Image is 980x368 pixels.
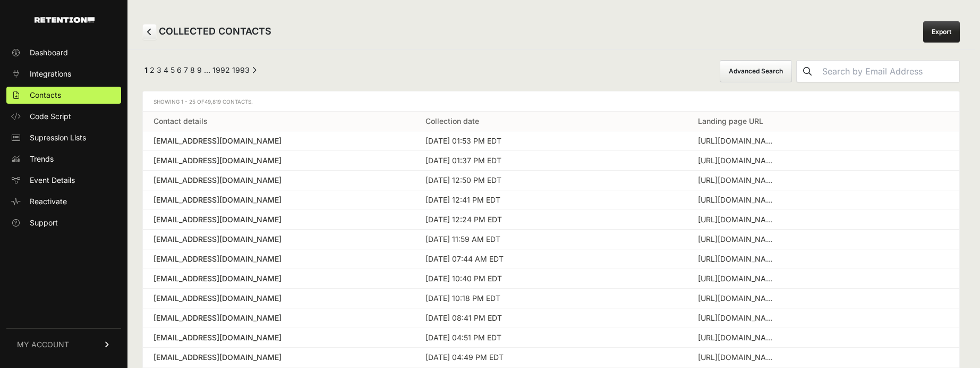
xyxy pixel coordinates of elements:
div: https://www.divinesalon.com/ [698,175,778,186]
td: [DATE] 04:51 PM EDT [415,328,687,348]
a: Support [6,214,121,231]
span: 49,819 Contacts. [204,98,253,105]
td: [DATE] 10:18 PM EDT [415,289,687,308]
button: Advanced Search [720,60,792,82]
td: [DATE] 10:40 PM EDT [415,269,687,289]
a: [EMAIL_ADDRESS][DOMAIN_NAME] [154,175,404,186]
td: [DATE] 11:59 AM EDT [415,230,687,249]
a: Export [923,21,960,43]
a: [EMAIL_ADDRESS][DOMAIN_NAME] [154,332,404,343]
td: [DATE] 07:44 AM EDT [415,249,687,269]
span: … [204,65,210,74]
a: MY ACCOUNT [6,328,121,361]
span: Event Details [30,175,75,186]
input: Search by Email Address [818,61,959,82]
span: Supression Lists [30,132,86,143]
a: Landing page URL [698,116,763,126]
td: [DATE] 12:24 PM EDT [415,210,687,230]
td: [DATE] 12:41 PM EDT [415,190,687,210]
a: [EMAIL_ADDRESS][DOMAIN_NAME] [154,214,404,225]
div: https://www.divinesalon.com/ [698,214,778,225]
a: Page 9 [197,65,202,74]
span: Integrations [30,69,71,79]
span: Reactivate [30,196,67,207]
a: Contact details [154,116,208,126]
a: Page 7 [184,65,188,74]
td: [DATE] 08:41 PM EDT [415,308,687,328]
a: Contacts [6,87,121,104]
div: https://www.divinesalon.com/ [698,332,778,343]
a: [EMAIL_ADDRESS][DOMAIN_NAME] [154,155,404,166]
td: [DATE] 01:37 PM EDT [415,151,687,171]
div: https://www.divinesalon.com/ [698,313,778,323]
span: Support [30,218,58,228]
a: Code Script [6,108,121,125]
td: [DATE] 12:50 PM EDT [415,171,687,190]
a: [EMAIL_ADDRESS][DOMAIN_NAME] [154,352,404,363]
a: [EMAIL_ADDRESS][DOMAIN_NAME] [154,313,404,323]
h2: COLLECTED CONTACTS [142,24,271,40]
a: Supression Lists [6,129,121,146]
div: https://www.divinesalon.com/ [698,273,778,284]
a: Integrations [6,65,121,82]
a: Page 3 [157,65,161,74]
div: https://www.divinesalon.com/ [698,195,778,205]
a: [EMAIL_ADDRESS][DOMAIN_NAME] [154,195,404,205]
em: Page 1 [144,65,148,74]
a: [EMAIL_ADDRESS][DOMAIN_NAME] [154,136,404,146]
td: [DATE] 01:53 PM EDT [415,131,687,151]
a: Reactivate [6,193,121,210]
div: https://www.divinesalon.com/ [698,136,778,146]
td: [DATE] 04:49 PM EDT [415,348,687,367]
div: https://www.divinesalon.com/ [698,254,778,264]
a: Event Details [6,172,121,189]
a: Trends [6,150,121,168]
a: Collection date [425,116,479,126]
span: MY ACCOUNT [17,339,69,350]
div: https://www.divinesalon.com/salon/salon-promotions [698,155,778,166]
span: Trends [30,154,54,164]
a: [EMAIL_ADDRESS][DOMAIN_NAME] [154,234,404,245]
a: Page 6 [177,65,182,74]
a: Page 1992 [212,65,230,74]
a: Dashboard [6,44,121,61]
a: [EMAIL_ADDRESS][DOMAIN_NAME] [154,293,404,304]
div: https://www.divinesalon.com/ [698,293,778,304]
a: Page 4 [164,65,168,74]
span: Contacts [30,90,61,101]
img: Retention.com [35,17,95,23]
div: https://www.divinesalon.com/ [698,352,778,363]
div: Pagination [142,65,257,78]
a: [EMAIL_ADDRESS][DOMAIN_NAME] [154,254,404,264]
span: Showing 1 - 25 of [154,98,253,105]
a: Page 2 [150,65,155,74]
span: Dashboard [30,47,68,58]
div: https://www.divinesalon.com/ [698,234,778,245]
a: Page 8 [190,65,195,74]
a: Page 5 [171,65,175,74]
span: Code Script [30,111,71,122]
a: [EMAIL_ADDRESS][DOMAIN_NAME] [154,273,404,284]
a: Page 1993 [232,65,250,74]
